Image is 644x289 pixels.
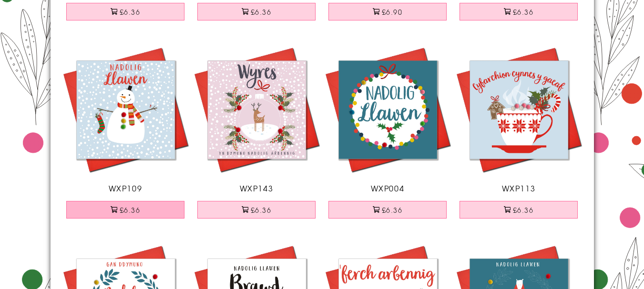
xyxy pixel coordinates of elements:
[197,3,316,20] button: £6.36
[240,182,274,194] span: WXP143
[191,44,322,194] a: Welsh Granddaughter Christmas Card, Nadolig Llawen Wyres, Pompom Embellished WXP143
[502,182,536,194] span: WXP113
[66,3,184,20] button: £6.36
[460,3,578,20] button: £6.36
[453,44,584,175] img: Welsh Christmas Card, Nadolig Llawen, Christmas cappuccino, Pompom Embellished
[109,182,143,194] span: WXP109
[197,201,316,219] button: £6.36
[322,44,453,175] img: Welsh Christmas Card, Nadolig Llawen, Bauble, Pompom Embellished
[60,44,191,194] a: Welsh Christmas Card, Nadolig Llawen, Snowman , Pompom Embellished WXP109
[60,44,191,175] img: Welsh Christmas Card, Nadolig Llawen, Snowman , Pompom Embellished
[328,3,447,20] button: £6.90
[66,201,184,219] button: £6.36
[322,44,453,194] a: Welsh Christmas Card, Nadolig Llawen, Bauble, Pompom Embellished WXP004
[328,201,447,219] button: £6.36
[371,182,405,194] span: WXP004
[453,44,584,194] a: Welsh Christmas Card, Nadolig Llawen, Christmas cappuccino, Pompom Embellished WXP113
[191,44,322,175] img: Welsh Granddaughter Christmas Card, Nadolig Llawen Wyres, Pompom Embellished
[460,201,578,219] button: £6.36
